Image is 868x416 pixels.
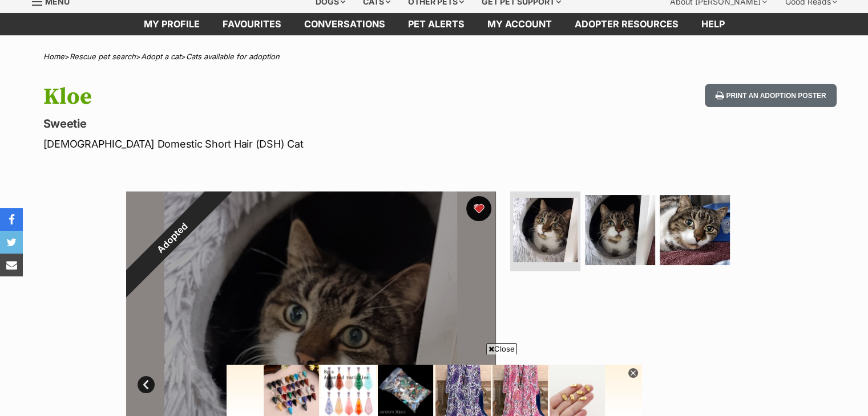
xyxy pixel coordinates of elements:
[466,196,491,221] button: favourite
[660,195,730,265] img: Photo of Kloe
[43,52,64,61] a: Home
[70,52,136,61] a: Rescue pet search
[476,13,563,35] a: My account
[43,116,526,132] p: Sweetie
[397,13,476,35] a: Pet alerts
[486,343,517,354] span: Close
[141,52,181,61] a: Adopt a cat
[43,136,526,152] p: [DEMOGRAPHIC_DATA] Domestic Short Hair (DSH) Cat
[705,84,836,107] button: Print an adoption poster
[211,13,293,35] a: Favourites
[43,84,526,110] h1: Kloe
[186,52,280,61] a: Cats available for adoption
[227,359,642,410] iframe: Advertisement
[563,13,690,35] a: Adopter resources
[100,165,244,309] div: Adopted
[585,195,655,265] img: Photo of Kloe
[138,376,155,393] a: Prev
[690,13,736,35] a: Help
[132,13,211,35] a: My profile
[293,13,397,35] a: conversations
[513,198,578,262] img: Photo of Kloe
[15,52,854,61] div: > > >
